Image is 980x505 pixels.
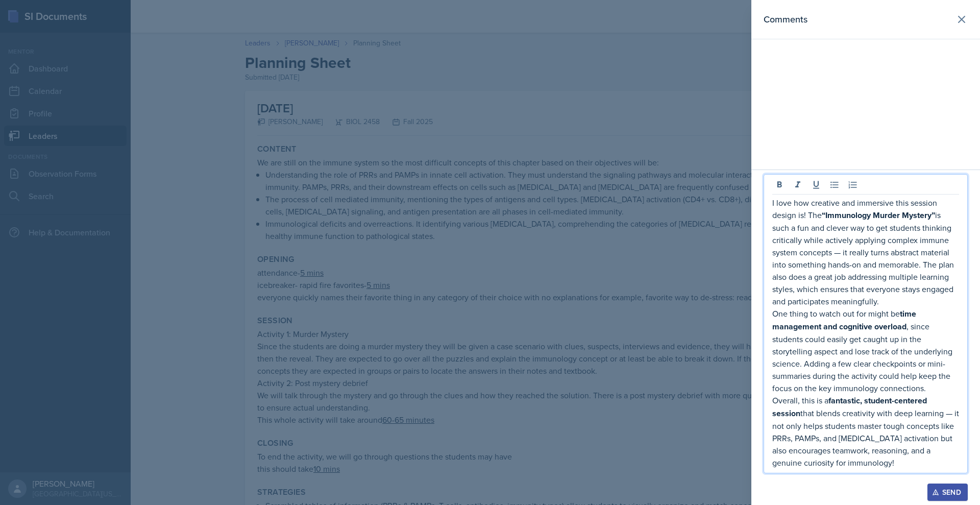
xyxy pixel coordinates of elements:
button: Send [927,484,968,501]
strong: fantastic, student-centered session [772,395,929,419]
p: One thing to watch out for might be , since students could easily get caught up in the storytelli... [772,307,959,394]
p: Overall, this is a that blends creativity with deep learning — it not only helps students master ... [772,394,959,469]
h2: Comments [764,12,807,27]
strong: “Immunology Murder Mystery” [822,209,935,221]
div: Send [934,488,961,496]
p: I love how creative and immersive this session design is! The is such a fun and clever way to get... [772,197,959,307]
